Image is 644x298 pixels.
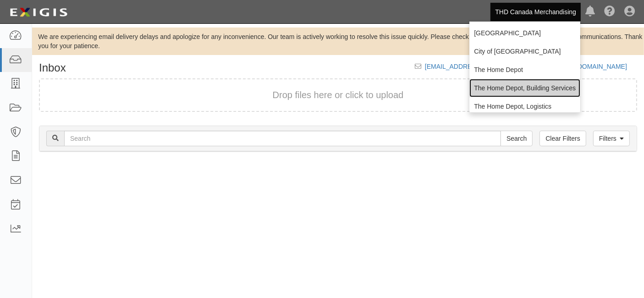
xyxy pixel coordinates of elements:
a: [EMAIL_ADDRESS][DOMAIN_NAME] [425,63,534,70]
i: Help Center - Complianz [604,6,615,17]
a: City of [GEOGRAPHIC_DATA] [469,42,580,61]
img: logo-5460c22ac91f19d4615b14bd174203de0afe785f0fc80cf4dbbc73dc1793850b.png [7,4,70,21]
a: The Home Depot, Building Services [469,79,580,97]
a: Clear Filters [539,131,586,146]
div: We are experiencing email delivery delays and apologize for any inconvenience. Our team is active... [32,32,644,50]
a: The Home Depot, Logistics [469,97,580,116]
h1: Inbox [39,62,66,74]
a: THD Canada Merchandising [490,3,581,21]
a: The Home Depot [469,61,580,79]
input: Search [64,131,501,146]
a: Filters [593,131,630,146]
a: [URL][DOMAIN_NAME] [559,63,637,70]
a: [GEOGRAPHIC_DATA] [469,24,580,42]
input: Search [501,131,533,146]
button: Drop files here or click to upload [273,88,404,102]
